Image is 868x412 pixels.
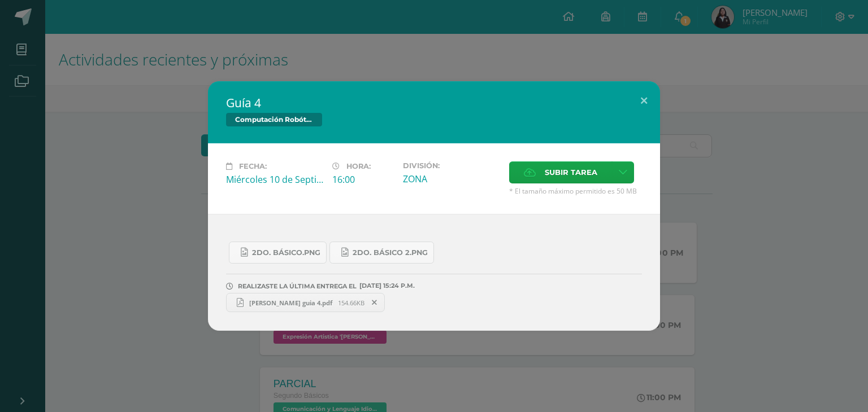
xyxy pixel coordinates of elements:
[226,113,322,126] span: Computación Robótica
[244,299,338,307] span: [PERSON_NAME] guia 4.pdf
[545,162,597,183] span: Subir tarea
[332,173,394,186] div: 16:00
[329,242,434,264] a: 2do. Básico 2.png
[338,299,364,307] span: 154.66KB
[403,161,500,170] label: División:
[252,248,320,257] span: 2do. Básico.png
[229,242,327,264] a: 2do. Básico.png
[346,162,371,170] span: Hora:
[226,173,323,186] div: Miércoles 10 de Septiembre
[239,162,267,170] span: Fecha:
[357,286,415,286] span: [DATE] 15:24 P.M.
[226,95,642,111] h2: Guía 4
[238,282,357,290] span: REALIZASTE LA ÚLTIMA ENTREGA EL
[403,173,500,185] div: ZONA
[509,186,642,196] span: * El tamaño máximo permitido es 50 MB
[628,81,660,120] button: Close (Esc)
[365,296,384,309] span: Remover entrega
[226,293,385,312] a: [PERSON_NAME] guia 4.pdf 154.66KB
[353,248,428,257] span: 2do. Básico 2.png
